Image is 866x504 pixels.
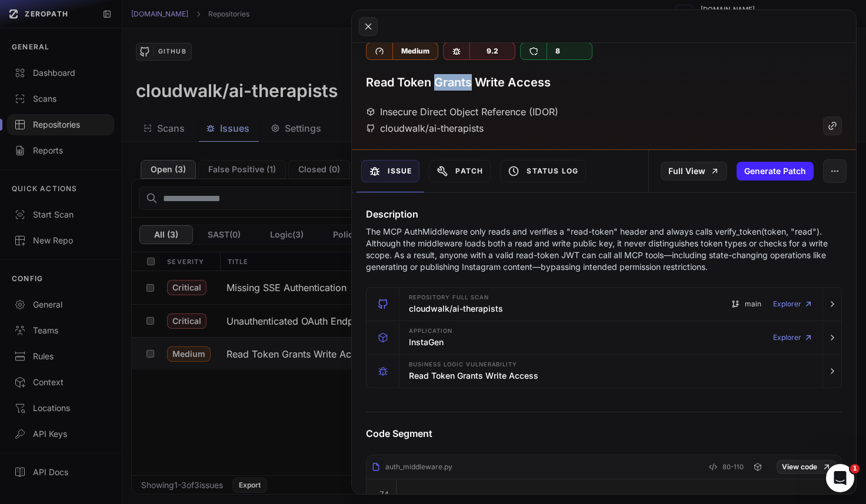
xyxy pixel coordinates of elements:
h4: Description [366,207,842,221]
button: Generate Patch [737,162,814,181]
h3: cloudwalk/ai-therapists [409,303,503,315]
h3: InstaGen [409,336,444,348]
iframe: Intercom live chat [826,464,854,492]
span: Application [409,328,452,334]
button: Repository Full scan cloudwalk/ai-therapists main Explorer [367,288,841,321]
span: main [745,299,761,309]
button: Status Log [500,160,586,182]
span: 1 [850,464,860,473]
p: The MCP AuthMiddleware only reads and verifies a "read-token" header and always calls verify_toke... [366,226,842,273]
h4: Code Segment [366,426,842,440]
div: auth_middleware.py [371,462,452,472]
button: Application InstaGen Explorer [367,321,841,354]
a: View code [777,460,837,474]
h3: Read Token Grants Write Access [409,370,538,382]
span: Business Logic Vulnerability [409,362,517,368]
code: 74 [379,489,389,499]
a: Explorer [773,292,813,316]
a: Full View [661,162,727,181]
button: Business Logic Vulnerability Read Token Grants Write Access [367,355,841,388]
span: 80-110 [722,460,744,474]
a: Explorer [773,326,813,349]
button: Issue [361,160,419,182]
button: Patch [429,160,491,182]
span: Repository Full scan [409,295,488,301]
